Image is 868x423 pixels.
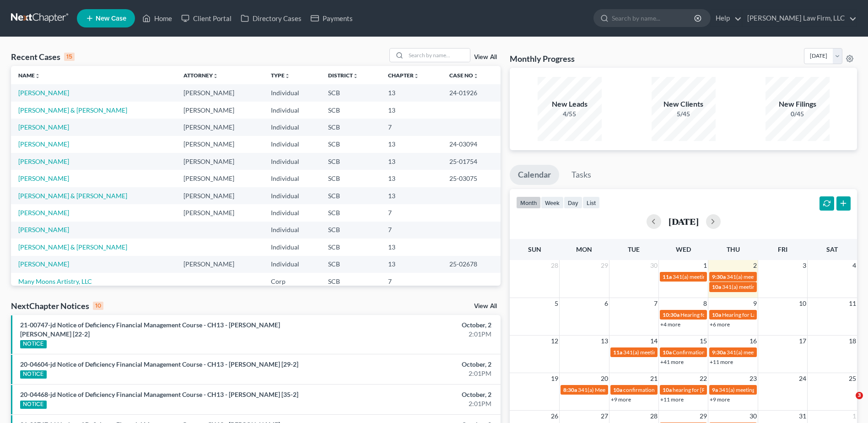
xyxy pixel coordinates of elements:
[848,373,857,384] span: 25
[474,303,497,309] a: View All
[649,373,658,384] span: 21
[340,369,491,378] div: 2:01PM
[710,321,730,328] a: +6 more
[582,196,600,209] button: list
[35,73,40,79] i: unfold_more
[852,411,857,422] span: 1
[18,209,69,217] a: [PERSON_NAME]
[18,277,92,285] a: Many Moons Artistry, LLC
[538,109,602,119] div: 4/55
[321,187,381,204] td: SCB
[18,89,69,97] a: [PERSON_NAME]
[578,386,696,393] span: 341(a) Meeting of Creditors for [PERSON_NAME]
[600,336,609,347] span: 13
[176,84,264,101] td: [PERSON_NAME]
[778,245,787,253] span: Fri
[381,256,442,273] td: 13
[856,392,863,399] span: 3
[20,360,298,368] a: 20-04604-jd Notice of Deficiency Financial Management Course - CH13 - [PERSON_NAME] [29-2]
[93,302,103,310] div: 10
[321,102,381,119] td: SCB
[381,187,442,204] td: 13
[710,358,733,365] a: +11 more
[752,260,758,271] span: 2
[176,102,264,119] td: [PERSON_NAME]
[848,298,857,309] span: 11
[541,196,564,209] button: week
[563,165,599,185] a: Tasks
[340,399,491,408] div: 2:01PM
[183,72,218,79] a: Attorneyunfold_more
[340,330,491,339] div: 2:01PM
[563,386,577,393] span: 8:30a
[381,239,442,255] td: 13
[388,72,419,79] a: Chapterunfold_more
[702,260,708,271] span: 1
[271,72,290,79] a: Typeunfold_more
[510,165,559,185] a: Calendar
[680,311,800,318] span: Hearing for [PERSON_NAME] & [PERSON_NAME]
[710,396,730,403] a: +9 more
[712,349,726,356] span: 9:30a
[264,222,321,239] td: Individual
[177,10,236,27] a: Client Portal
[176,256,264,273] td: [PERSON_NAME]
[176,119,264,136] td: [PERSON_NAME]
[176,136,264,153] td: [PERSON_NAME]
[18,192,127,200] a: [PERSON_NAME] & [PERSON_NAME]
[727,245,740,253] span: Thu
[550,336,559,347] span: 12
[176,187,264,204] td: [PERSON_NAME]
[20,340,47,348] div: NOTICE
[510,53,575,64] h3: Monthly Progress
[321,119,381,136] td: SCB
[727,273,815,280] span: 341(a) meeting for [PERSON_NAME]
[264,256,321,273] td: Individual
[722,311,800,318] span: Hearing for La [PERSON_NAME]
[652,99,716,109] div: New Clients
[673,386,743,393] span: hearing for [PERSON_NAME]
[321,222,381,239] td: SCB
[442,170,501,187] td: 25-03075
[743,10,857,27] a: [PERSON_NAME] Law Firm, LLC
[550,411,559,422] span: 26
[285,73,290,79] i: unfold_more
[554,298,559,309] span: 5
[722,283,810,290] span: 341(a) meeting for [PERSON_NAME]
[663,311,679,318] span: 10:30a
[660,396,684,403] a: +11 more
[18,72,40,79] a: Nameunfold_more
[749,373,758,384] span: 23
[18,106,127,114] a: [PERSON_NAME] & [PERSON_NAME]
[442,256,501,273] td: 25-02678
[564,196,582,209] button: day
[96,15,126,22] span: New Case
[321,84,381,101] td: SCB
[18,174,69,182] a: [PERSON_NAME]
[264,84,321,101] td: Individual
[766,109,830,119] div: 0/45
[264,239,321,255] td: Individual
[321,153,381,170] td: SCB
[660,321,680,328] a: +4 more
[719,386,807,393] span: 341(a) meeting for [PERSON_NAME]
[612,10,695,27] input: Search by name...
[264,170,321,187] td: Individual
[381,273,442,290] td: 7
[138,10,177,27] a: Home
[381,204,442,221] td: 7
[406,49,470,62] input: Search by name...
[340,390,491,399] div: October, 2
[623,349,760,356] span: 341(a) meeting for [PERSON_NAME] & [PERSON_NAME]
[538,99,602,109] div: New Leads
[264,119,321,136] td: Individual
[381,136,442,153] td: 13
[321,170,381,187] td: SCB
[442,84,501,101] td: 24-01926
[848,336,857,347] span: 18
[663,386,672,393] span: 10a
[623,386,775,393] span: confirmation hearing for [PERSON_NAME] & [PERSON_NAME]
[20,321,280,338] a: 21-00747-jd Notice of Deficiency Financial Management Course - CH13 - [PERSON_NAME] [PERSON_NAME]...
[766,99,830,109] div: New Filings
[236,10,306,27] a: Directory Cases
